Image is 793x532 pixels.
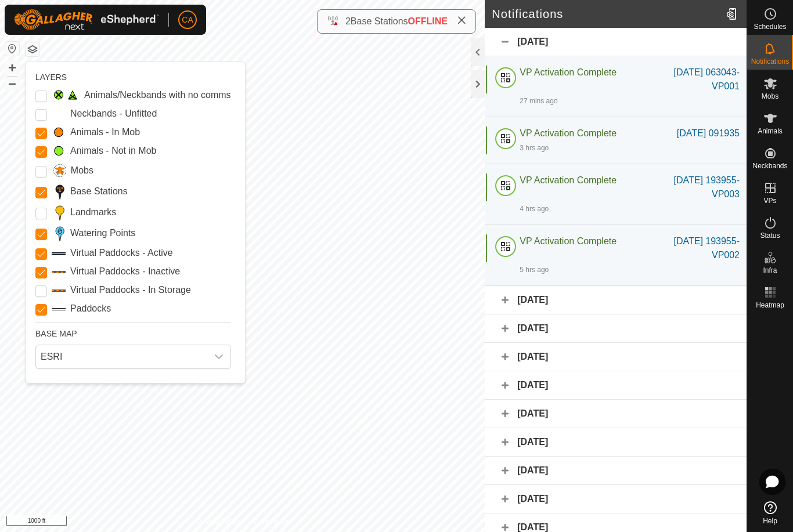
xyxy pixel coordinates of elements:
span: CA [182,14,193,26]
span: VPs [763,197,776,204]
div: LAYERS [35,71,231,84]
label: Paddocks [70,302,111,316]
div: [DATE] 063043-VP001 [652,66,740,93]
button: Reset Map [5,42,19,56]
label: Mobs [71,164,93,178]
span: Notifications [751,58,789,65]
img: Gallagher Logo [14,9,159,30]
span: VP Activation Complete [520,175,617,185]
span: ESRI [36,345,207,368]
div: [DATE] [485,400,747,428]
label: Animals - Not in Mob [70,144,157,158]
span: Neckbands [752,162,787,169]
span: Infra [763,267,777,274]
span: 2 [345,16,351,26]
button: + [5,61,19,75]
label: Base Stations [70,184,128,198]
button: Map Layers [26,42,39,56]
label: Landmarks [70,205,116,219]
span: VP Activation Complete [520,128,617,138]
span: Animals [758,128,783,135]
span: Base Stations [351,16,408,26]
div: [DATE] 193955-VP003 [652,173,740,201]
label: Virtual Paddocks - In Storage [70,283,191,297]
div: [DATE] [485,28,747,56]
div: [DATE] [485,457,747,485]
div: dropdown trigger [207,345,230,368]
div: [DATE] [485,343,747,371]
span: Schedules [754,23,786,30]
a: Help [747,497,793,529]
span: Heatmap [756,302,784,309]
div: 5 hrs ago [520,265,549,275]
span: Status [760,232,780,239]
div: [DATE] [485,286,747,314]
label: Animals/Neckbands with no comms [84,88,231,102]
label: Virtual Paddocks - Active [70,246,173,260]
span: Mobs [762,93,778,100]
h2: Notifications [492,7,722,21]
div: [DATE] [485,428,747,457]
div: 27 mins ago [520,96,557,106]
div: BASE MAP [35,323,231,340]
span: VP Activation Complete [520,67,617,77]
button: – [5,76,19,90]
a: Privacy Policy [197,517,240,527]
label: Neckbands - Unfitted [70,107,157,121]
div: [DATE] [485,371,747,400]
div: 4 hrs ago [520,204,549,214]
div: 3 hrs ago [520,143,549,153]
div: [DATE] 193955-VP002 [652,234,740,262]
label: Animals - In Mob [70,125,140,139]
div: [DATE] [485,485,747,513]
a: Contact Us [254,517,288,527]
label: Virtual Paddocks - Inactive [70,265,180,278]
label: Watering Points [70,226,135,240]
span: OFFLINE [408,16,448,26]
div: [DATE] 091935 [677,126,740,140]
span: Help [763,517,777,524]
span: VP Activation Complete [520,236,617,246]
div: [DATE] [485,314,747,343]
